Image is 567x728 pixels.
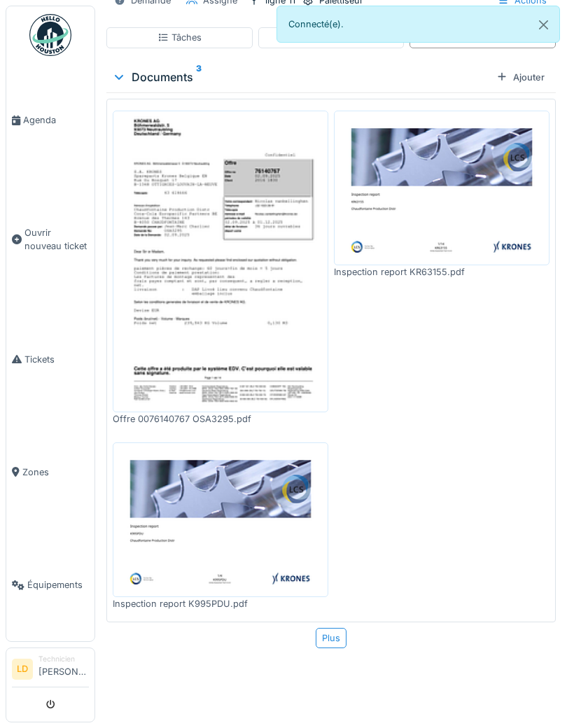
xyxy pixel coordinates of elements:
a: Tickets [6,303,94,416]
div: Inspection report KR63155.pdf [334,265,549,279]
div: Technicien [38,654,89,664]
button: Close [528,6,559,43]
a: LD Technicien[PERSON_NAME] [12,654,89,687]
span: Équipements [27,578,89,591]
div: Documents [112,69,491,85]
a: Ouvrir nouveau ticket [6,176,94,302]
li: LD [12,659,33,680]
div: Ajouter [491,68,550,87]
a: Zones [6,416,94,528]
img: 9zuhqhcik73xbp4obkpe3rbpxg0w [337,114,546,262]
li: [PERSON_NAME] [38,654,89,684]
span: Ouvrir nouveau ticket [24,226,89,253]
a: Agenda [6,64,94,176]
span: Tickets [24,353,89,366]
div: Offre 0076140767 OSA3295.pdf [113,412,328,426]
div: Inspection report K995PDU.pdf [113,597,328,610]
div: Plus [316,628,346,648]
img: szitnzesx41vykr2vm1q725n8ue5 [116,446,325,594]
sup: 3 [196,69,202,85]
img: 79ypzrsoptugx1vljew8bs8xxjsx [116,114,325,409]
a: Équipements [6,528,94,641]
div: Tâches [157,31,202,44]
div: Connecté(e). [276,6,560,43]
span: Zones [22,465,89,479]
span: Agenda [23,113,89,127]
img: Badge_color-CXgf-gQk.svg [29,14,71,56]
